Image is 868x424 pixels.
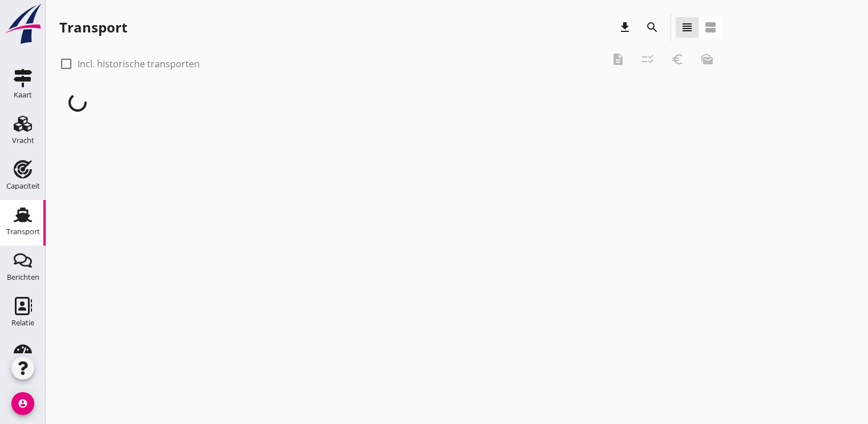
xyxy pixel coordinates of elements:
i: view_agenda [704,21,717,34]
div: Capaciteit [6,182,40,190]
div: Transport [59,18,127,36]
i: search [645,21,659,34]
div: Relatie [11,319,34,327]
div: Berichten [7,274,39,281]
div: Vracht [12,137,34,144]
i: view_headline [680,21,694,34]
i: download [618,21,632,34]
i: account_circle [11,392,34,415]
img: logo-small.a267ee39.svg [2,3,43,45]
div: Kaart [14,91,32,99]
label: Incl. historische transporten [78,58,200,70]
div: Transport [6,228,40,235]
